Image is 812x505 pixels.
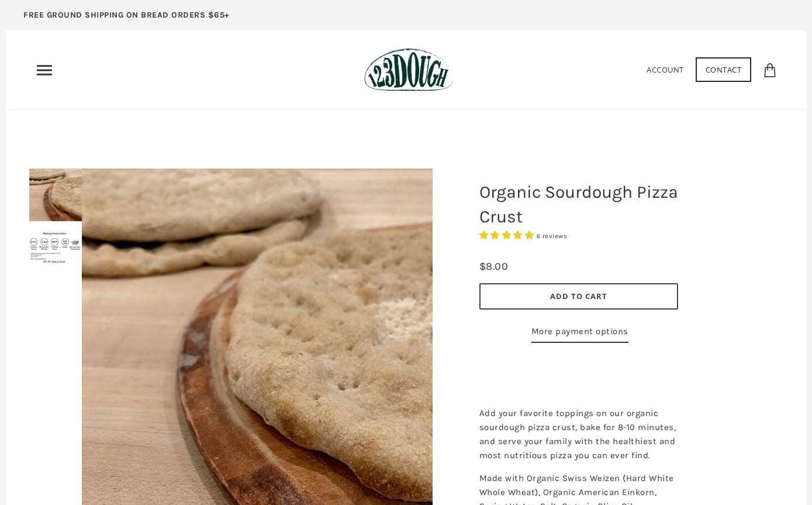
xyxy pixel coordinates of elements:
[647,64,684,75] a: Account
[479,230,537,241] span: 4.83 stars
[479,283,678,310] button: Add to Cart
[531,324,628,343] a: More payment options
[550,291,607,301] span: Add to Cart
[471,174,687,235] h1: Organic Sourdough Pizza Crust
[29,230,82,264] img: Organic Sourdough Pizza Crust
[35,61,54,80] nav: Primary
[23,9,230,22] p: FREE GROUND SHIPPING ON BREAD ORDERS $65+
[364,48,454,92] img: 123Dough Bakery
[537,232,568,240] span: 6 reviews
[479,406,678,462] p: Add your favorite toppings on our organic sourdough pizza crust, bake for 8-10 minutes, and serve...
[29,169,82,221] img: Organic Sourdough Pizza Crust
[479,258,509,275] div: $8.00
[696,57,752,82] a: Contact
[6,6,247,30] a: FREE GROUND SHIPPING ON BREAD ORDERS $65+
